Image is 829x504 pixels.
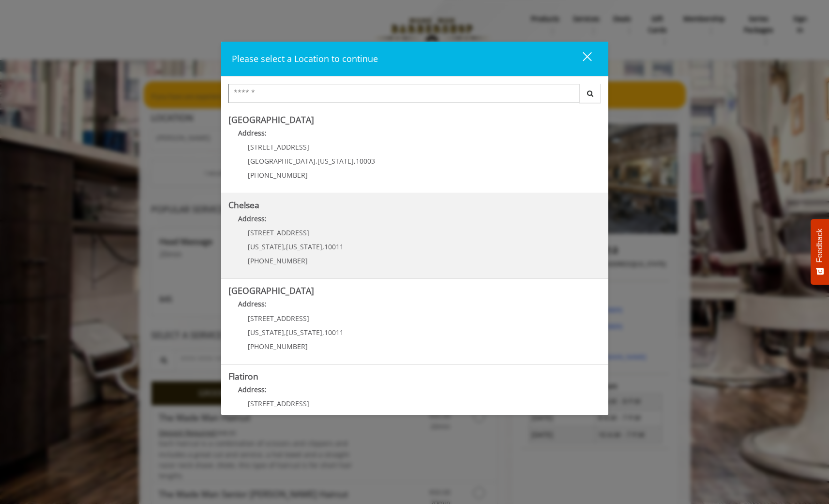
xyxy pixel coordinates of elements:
span: [STREET_ADDRESS] [248,399,309,408]
b: Address: [238,385,267,394]
span: 10011 [324,242,344,251]
b: Flatiron [228,370,258,382]
span: Please select a Location to continue [232,53,378,64]
span: [PHONE_NUMBER] [248,342,308,351]
span: , [316,156,317,166]
span: , [354,156,356,166]
span: , [284,328,286,337]
b: [GEOGRAPHIC_DATA] [228,114,314,125]
span: , [322,328,324,337]
b: Address: [238,299,267,308]
b: Address: [238,214,267,223]
span: [PHONE_NUMBER] [248,256,308,265]
input: Search Center [228,84,580,103]
span: [US_STATE] [286,328,322,337]
span: 10003 [356,156,375,166]
button: close dialog [565,49,598,69]
span: [US_STATE] [317,156,354,166]
span: [STREET_ADDRESS] [248,314,309,323]
span: 10011 [324,328,344,337]
b: [GEOGRAPHIC_DATA] [228,285,314,296]
i: Search button [585,90,596,97]
span: Feedback [815,229,824,262]
span: [PHONE_NUMBER] [248,170,308,180]
b: Chelsea [228,199,259,211]
span: [US_STATE] [248,328,284,337]
span: [US_STATE] [286,242,322,251]
span: [STREET_ADDRESS] [248,228,309,237]
span: , [322,242,324,251]
div: Center Select [228,84,601,108]
span: , [284,242,286,251]
span: [GEOGRAPHIC_DATA] [248,156,316,166]
div: close dialog [572,51,591,66]
span: [US_STATE] [248,242,284,251]
span: [STREET_ADDRESS] [248,142,309,152]
b: Address: [238,128,267,137]
button: Feedback - Show survey [811,219,829,285]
